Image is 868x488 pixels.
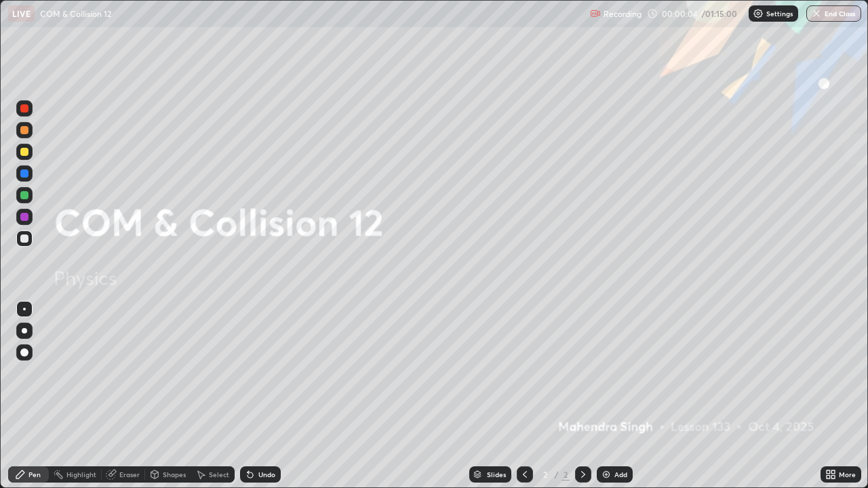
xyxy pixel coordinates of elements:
div: Highlight [66,471,96,478]
p: Settings [766,10,793,17]
div: 2 [538,470,552,479]
p: LIVE [12,8,31,19]
div: Add [614,471,627,478]
div: Undo [258,471,275,478]
div: Slides [487,471,506,478]
div: More [839,471,856,478]
div: / [555,470,559,479]
img: end-class-cross [811,8,822,19]
img: class-settings-icons [753,8,764,19]
div: Eraser [119,471,140,478]
p: Recording [604,9,642,19]
img: add-slide-button [601,469,612,480]
button: End Class [806,5,861,22]
div: 2 [561,468,570,481]
p: COM & Collision 12 [40,8,111,19]
div: Select [209,471,229,478]
div: Pen [28,471,41,478]
div: Shapes [163,471,186,478]
img: recording.375f2c34.svg [590,8,601,19]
